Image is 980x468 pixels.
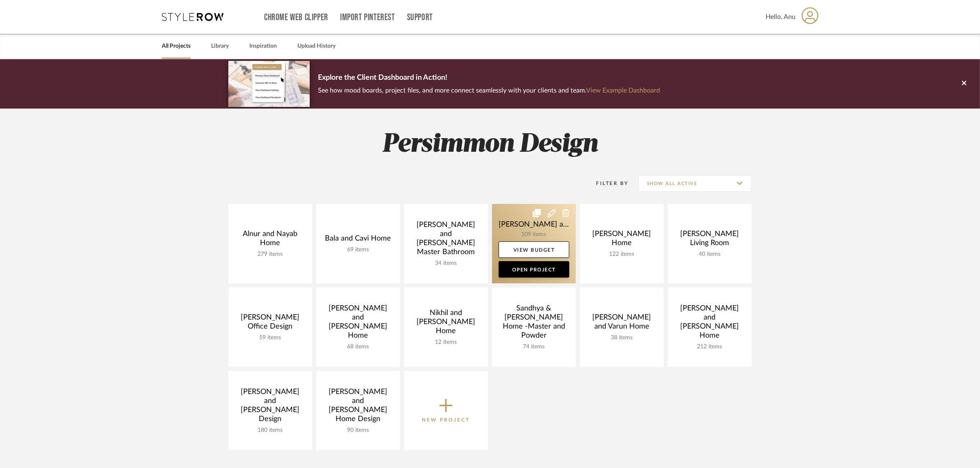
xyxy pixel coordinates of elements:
a: View Budget [499,241,569,258]
a: View Example Dashboard [586,87,660,94]
span: Hello, Anu [766,12,796,22]
h2: Persimmon Design [194,129,786,160]
div: Nikhil and [PERSON_NAME] Home [411,308,481,339]
div: [PERSON_NAME] and Varun Home [587,313,657,334]
p: Explore the Client Dashboard in Action! [318,72,660,85]
button: New Project [404,371,488,450]
div: 90 items [323,427,393,434]
a: Import Pinterest [340,14,395,21]
p: See how mood boards, project files, and more connect seamlessly with your clients and team. [318,85,660,96]
p: New Project [422,416,470,424]
div: 180 items [235,427,306,434]
a: Chrome Web Clipper [264,14,328,21]
div: 212 items [674,343,745,350]
a: All Projects [162,41,191,52]
div: 279 items [235,251,306,258]
div: Bala and Cavi Home [323,234,393,246]
div: 40 items [674,251,745,258]
div: Filter By [586,179,629,188]
div: Sandhya & [PERSON_NAME] Home -Master and Powder [499,304,569,343]
div: 68 items [323,343,393,350]
a: Open Project [499,261,569,278]
div: Alnur and Nayab Home [235,229,306,251]
a: Library [211,41,229,52]
a: Inspiration [249,41,277,52]
a: Support [407,14,433,21]
div: [PERSON_NAME] and [PERSON_NAME] Home [323,304,393,343]
div: 34 items [411,260,481,267]
div: 59 items [235,334,306,341]
div: [PERSON_NAME] Home [587,229,657,251]
a: Upload History [297,41,336,52]
div: [PERSON_NAME] and [PERSON_NAME] Master Bathroom [411,220,481,260]
div: 74 items [499,343,569,350]
div: [PERSON_NAME] and [PERSON_NAME] Home Design [323,387,393,427]
div: [PERSON_NAME] Office Design [235,313,306,334]
div: [PERSON_NAME] Living Room [674,229,745,251]
div: [PERSON_NAME] and [PERSON_NAME] Home [674,304,745,343]
div: 38 items [587,334,657,341]
div: 122 items [587,251,657,258]
div: 12 items [411,339,481,346]
div: [PERSON_NAME] and [PERSON_NAME] Design [235,387,306,427]
img: d5d033c5-7b12-40c2-a960-1ecee1989c38.png [228,61,310,107]
div: 69 items [323,246,393,253]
